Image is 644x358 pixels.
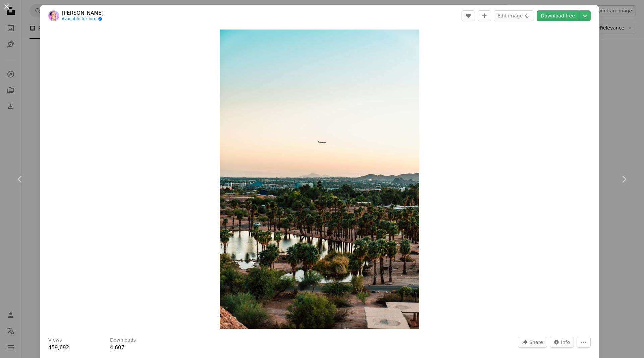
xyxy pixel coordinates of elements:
button: Edit image [494,10,534,21]
button: Choose download size [579,10,591,21]
span: Share [529,337,543,347]
a: [PERSON_NAME] [62,10,104,16]
a: Download free [537,10,579,21]
button: Zoom in on this image [220,30,419,329]
a: Available for hire [62,16,104,22]
h3: Views [48,337,62,344]
button: Add to Collection [478,10,491,21]
img: airliner on flight [220,30,419,329]
button: Like [462,10,475,21]
h3: Downloads [110,337,136,344]
span: Info [561,337,570,347]
img: Go to Meritt Thomas's profile [48,10,59,21]
a: Next [604,147,644,211]
button: More Actions [577,337,591,348]
button: Share this image [518,337,547,348]
button: Stats about this image [550,337,574,348]
span: 459,692 [48,345,69,351]
span: 4,607 [110,345,124,351]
